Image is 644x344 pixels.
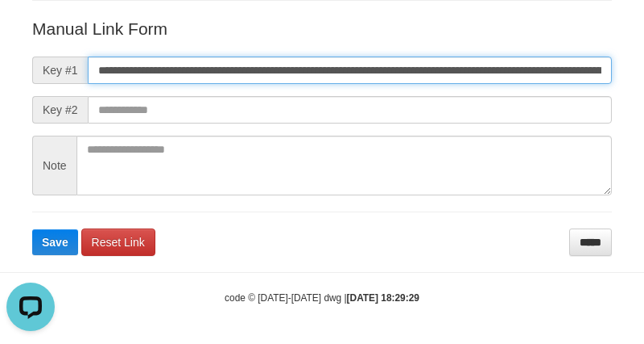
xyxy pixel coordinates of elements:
span: Note [32,136,76,195]
p: Manual Link Form [32,17,612,40]
span: Key #2 [32,96,88,124]
strong: [DATE] 18:29:29 [347,292,419,304]
button: Open LiveChat chat widget [6,6,55,55]
span: Save [42,236,68,249]
button: Save [32,229,78,255]
span: Key #1 [32,57,88,84]
a: Reset Link [81,229,155,256]
small: code © [DATE]-[DATE] dwg | [225,292,419,304]
span: Reset Link [92,236,145,249]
